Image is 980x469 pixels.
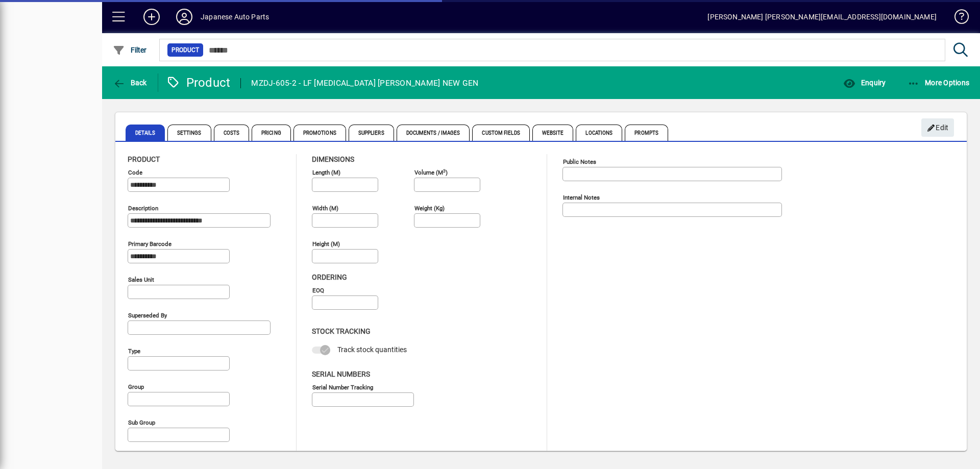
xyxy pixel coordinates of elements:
[251,75,478,91] div: MZDJ-605-2 - LF [MEDICAL_DATA] [PERSON_NAME] NEW GEN
[625,125,668,141] span: Prompts
[128,348,140,355] mat-label: Type
[128,240,171,248] mat-label: Primary barcode
[312,383,373,390] mat-label: Serial Number tracking
[921,118,954,137] button: Edit
[312,327,371,335] span: Stock Tracking
[908,79,970,87] span: More Options
[128,383,144,390] mat-label: Group
[312,205,338,212] mat-label: Width (m)
[113,79,147,87] span: Back
[532,125,574,141] span: Website
[905,73,972,92] button: More Options
[707,9,937,25] div: [PERSON_NAME] [PERSON_NAME][EMAIL_ADDRESS][DOMAIN_NAME]
[312,287,324,294] mat-label: EOQ
[312,273,347,281] span: Ordering
[472,125,529,141] span: Custom Fields
[110,41,150,59] button: Filter
[135,8,168,26] button: Add
[443,168,446,173] sup: 3
[252,125,291,141] span: Pricing
[414,205,445,212] mat-label: Weight (Kg)
[166,75,231,91] div: Product
[947,2,967,35] a: Knowledge Base
[563,158,596,165] mat-label: Public Notes
[168,8,201,26] button: Profile
[312,169,340,176] mat-label: Length (m)
[337,345,407,354] span: Track stock quantities
[113,46,147,54] span: Filter
[349,125,394,141] span: Suppliers
[843,79,886,87] span: Enquiry
[293,125,346,141] span: Promotions
[312,240,340,248] mat-label: Height (m)
[128,155,160,163] span: Product
[167,125,211,141] span: Settings
[128,205,158,212] mat-label: Description
[841,73,888,92] button: Enquiry
[927,119,949,136] span: Edit
[414,169,448,176] mat-label: Volume (m )
[201,9,269,25] div: Japanese Auto Parts
[171,45,199,55] span: Product
[128,419,155,426] mat-label: Sub group
[214,125,250,141] span: Costs
[128,169,142,176] mat-label: Code
[102,73,158,92] app-page-header-button: Back
[563,194,600,201] mat-label: Internal Notes
[576,125,622,141] span: Locations
[126,125,165,141] span: Details
[397,125,470,141] span: Documents / Images
[312,155,354,163] span: Dimensions
[312,370,370,378] span: Serial Numbers
[110,73,150,92] button: Back
[128,312,167,319] mat-label: Superseded by
[128,276,154,283] mat-label: Sales unit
